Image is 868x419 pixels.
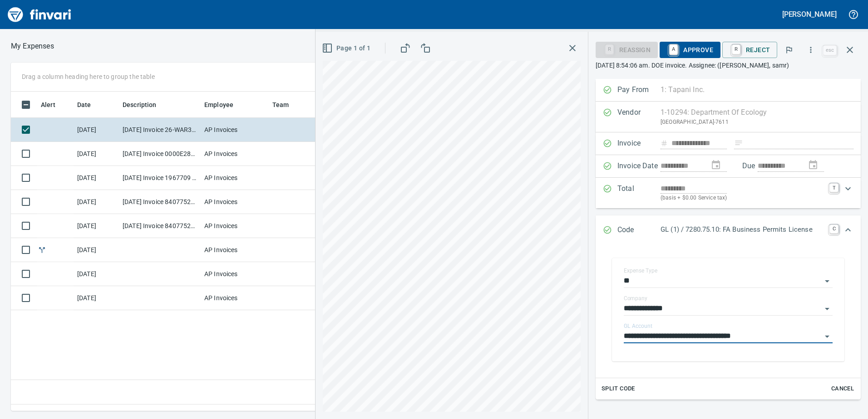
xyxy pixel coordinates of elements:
[602,384,635,394] span: Split Code
[732,44,740,54] a: R
[830,384,855,394] span: Cancel
[74,166,119,190] td: [DATE]
[119,142,201,166] td: [DATE] Invoice 0000E28842365 from UPS (1-30551)
[617,224,661,236] p: Code
[596,45,658,53] div: Reassign
[37,247,47,253] span: Split transaction
[829,224,838,234] a: C
[667,42,713,58] span: Approve
[22,72,155,81] p: Drag a column heading here to group the table
[829,183,838,192] a: T
[617,183,661,203] p: Total
[77,99,91,110] span: Date
[74,214,119,238] td: [DATE]
[821,275,833,287] button: Open
[201,142,269,166] td: AP Invoices
[119,190,201,214] td: [DATE] Invoice 8407752216 from Cintas Corporation (1-24736)
[624,323,652,329] label: GL Account
[272,99,289,110] span: Team
[201,238,269,262] td: AP Invoices
[74,262,119,286] td: [DATE]
[123,99,168,110] span: Description
[201,190,269,214] td: AP Invoices
[201,286,269,310] td: AP Invoices
[5,4,74,25] img: Finvari
[624,296,647,301] label: Company
[320,40,374,57] button: Page 1 of 1
[669,44,678,54] a: A
[201,118,269,142] td: AP Invoices
[11,41,54,52] p: My Expenses
[272,99,301,110] span: Team
[821,39,861,61] span: Close invoice
[74,118,119,142] td: [DATE]
[204,99,245,110] span: Employee
[201,214,269,238] td: AP Invoices
[11,41,54,52] nav: breadcrumb
[119,214,201,238] td: [DATE] Invoice 8407752215 from Cintas Fas Lockbox (1-10173)
[204,99,233,110] span: Employee
[730,42,770,58] span: Reject
[119,118,201,142] td: [DATE] Invoice 26-WAR302002-1 from Department Of Ecology (1-10294)
[201,262,269,286] td: AP Invoices
[660,42,720,58] button: AApprove
[821,330,833,343] button: Open
[823,45,837,55] a: esc
[599,382,637,396] button: Split Code
[821,302,833,315] button: Open
[661,194,824,203] p: (basis + $0.00 Service tax)
[828,382,857,396] button: Cancel
[596,215,861,245] div: Expand
[74,286,119,310] td: [DATE]
[782,10,837,19] h5: [PERSON_NAME]
[722,42,777,58] button: RReject
[74,190,119,214] td: [DATE]
[780,7,839,21] button: [PERSON_NAME]
[74,142,119,166] td: [DATE]
[661,224,824,235] p: GL (1) / 7280.75.10: FA Business Permits License
[324,43,370,54] span: Page 1 of 1
[41,99,55,110] span: Alert
[41,99,67,110] span: Alert
[596,61,861,70] p: [DATE] 8:54:06 am. DOE invoice. Assignee: ([PERSON_NAME], samr)
[201,166,269,190] td: AP Invoices
[119,166,201,190] td: [DATE] Invoice 1967709 from [PERSON_NAME] Co (1-23227)
[74,238,119,262] td: [DATE]
[801,40,821,60] button: More
[596,178,861,208] div: Expand
[77,99,103,110] span: Date
[123,99,157,110] span: Description
[624,268,657,273] label: Expense Type
[596,245,861,400] div: Expand
[779,40,799,60] button: Flag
